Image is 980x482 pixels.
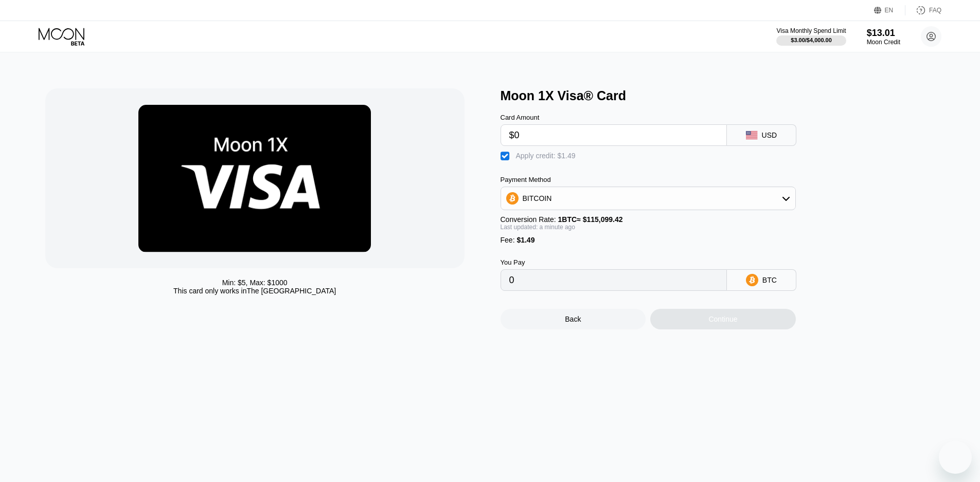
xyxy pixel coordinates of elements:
div: Min: $ 5 , Max: $ 1000 [222,279,288,287]
input: $0.00 [509,125,718,145]
div: BITCOIN [501,188,795,209]
div: Visa Monthly Spend Limit$3.00/$4,000.00 [776,27,846,46]
div: USD [762,131,777,139]
div:  [501,151,511,161]
div: This card only works in The [GEOGRAPHIC_DATA] [173,287,336,295]
div: Payment Method [501,176,796,183]
iframe: Button to launch messaging window [939,441,972,474]
span: $1.49 [516,236,534,244]
div: You Pay [501,258,727,266]
div: Back [565,315,581,323]
div: Moon Credit [867,39,900,46]
div: Apply credit: $1.49 [516,152,576,160]
div: Last updated: a minute ago [501,224,796,231]
div: Fee : [501,236,796,244]
div: EN [874,5,905,15]
div: $13.01Moon Credit [867,28,900,46]
div: Card Amount [501,114,727,121]
div: BTC [762,276,777,284]
div: FAQ [929,7,941,14]
div: Back [501,309,646,329]
div: FAQ [905,5,941,15]
div: BITCOIN [523,194,552,202]
div: Visa Monthly Spend Limit [776,27,846,34]
div: $3.00 / $4,000.00 [791,37,832,43]
div: $13.01 [867,28,900,39]
div: Conversion Rate: [501,215,796,224]
span: 1 BTC ≈ $115,099.42 [558,215,623,224]
div: EN [885,7,894,14]
div: Moon 1X Visa® Card [501,88,946,103]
